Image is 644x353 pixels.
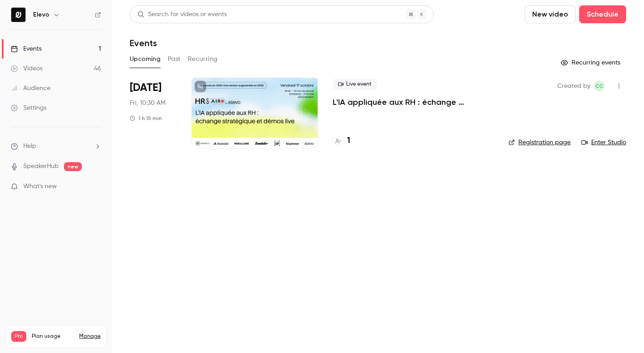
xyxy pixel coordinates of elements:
a: 1 [333,135,350,147]
div: Audience [11,84,51,93]
div: Oct 17 Fri, 10:30 AM (Europe/Paris) [130,77,177,149]
a: Manage [79,333,101,340]
a: L'IA appliquée aux RH : échange stratégique et démos live. [333,97,494,108]
div: Search for videos or events [137,10,227,19]
div: Events [11,44,42,53]
div: Videos [11,64,42,73]
a: Enter Studio [581,138,626,147]
li: help-dropdown-opener [11,142,101,151]
a: Registration page [508,138,571,147]
button: Recurring events [557,56,626,70]
h6: Elevo [33,10,49,19]
a: SpeakerHub [23,162,59,171]
h4: 1 [347,135,350,147]
span: Clara Courtillier [594,81,605,91]
span: Fri, 10:30 AM [130,99,165,108]
div: Settings [11,103,47,112]
img: Elevo [11,8,25,22]
span: Plan usage [32,333,74,340]
iframe: Noticeable Trigger [90,183,101,191]
span: [DATE] [130,81,161,95]
button: Upcoming [130,52,161,66]
span: What's new [23,182,57,191]
span: CC [595,81,603,91]
button: New video [525,5,576,23]
button: Past [168,52,181,66]
span: Pro [11,331,26,342]
span: Live event [333,79,377,90]
button: Schedule [579,5,626,23]
span: new [64,162,82,171]
div: 1 h 15 min [130,115,162,122]
span: Created by [557,81,590,91]
span: Help [23,142,36,151]
button: Recurring [188,52,218,66]
h1: Events [130,38,157,48]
